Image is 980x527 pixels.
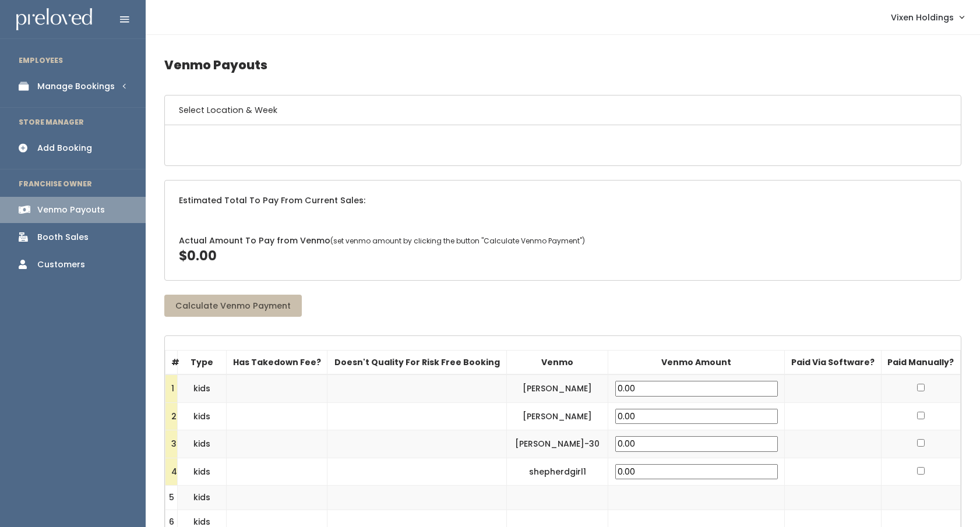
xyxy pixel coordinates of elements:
[37,231,89,243] div: Booth Sales
[37,80,115,93] div: Manage Bookings
[327,350,507,374] th: Doesn't Quality For Risk Free Booking
[16,8,92,31] img: preloved logo
[226,350,327,374] th: Has Takedown Fee?
[507,374,608,402] td: [PERSON_NAME]
[165,430,178,458] td: 3
[608,350,785,374] th: Venmo Amount
[165,458,178,486] td: 4
[37,259,85,271] div: Customers
[507,430,608,458] td: [PERSON_NAME]-30
[179,247,217,265] span: $0.00
[178,458,227,486] td: kids
[165,486,178,510] td: 5
[785,350,882,374] th: Paid Via Software?
[507,458,608,486] td: shepherdgirl1
[178,486,227,510] td: kids
[178,402,227,430] td: kids
[178,374,227,402] td: kids
[37,142,92,154] div: Add Booking
[178,430,227,458] td: kids
[165,221,961,280] div: Actual Amount To Pay from Venmo
[164,49,961,81] h4: Venmo Payouts
[165,181,961,221] div: Estimated Total To Pay From Current Sales:
[879,5,975,30] a: Vixen Holdings
[37,204,105,216] div: Venmo Payouts
[164,295,302,317] button: Calculate Venmo Payment
[881,350,960,374] th: Paid Manually?
[507,350,608,374] th: Venmo
[507,402,608,430] td: [PERSON_NAME]
[165,96,961,125] h6: Select Location & Week
[178,350,227,374] th: Type
[330,236,585,246] span: (set venmo amount by clicking the button "Calculate Venmo Payment")
[891,11,954,24] span: Vixen Holdings
[165,402,178,430] td: 2
[165,374,178,402] td: 1
[165,350,178,374] th: #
